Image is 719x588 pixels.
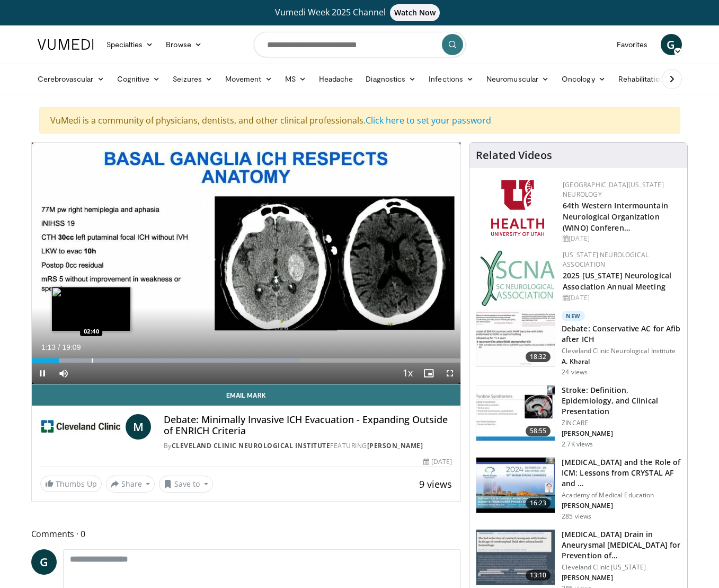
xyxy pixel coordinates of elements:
input: Search topics, interventions [254,32,466,57]
a: Specialties [100,34,160,55]
p: 24 views [562,368,588,376]
a: Cerebrovascular [31,68,111,90]
span: Watch Now [390,4,440,21]
button: Mute [53,363,74,384]
p: Cleveland Clinic Neurological Institute [562,347,681,355]
button: Enable picture-in-picture mode [418,363,439,384]
video-js: Video Player [32,143,461,384]
a: Click here to set your password [366,115,491,126]
span: / [58,343,60,352]
p: Academy of Medical Education [562,491,681,499]
img: f6362829-b0a3-407d-a044-59546adfd345.png.150x105_q85_autocrop_double_scale_upscale_version-0.2.png [491,180,544,236]
p: A. Kharal [562,357,681,366]
a: 18:32 New Debate: Conservative AC for Afib after ICH Cleveland Clinic Neurological Institute A. K... [476,311,681,376]
span: 9 views [419,478,452,490]
h3: Debate: Conservative AC for Afib after ICH [562,323,681,345]
button: Fullscreen [439,363,460,384]
a: Thumbs Up [40,476,102,492]
a: [US_STATE] Neurological Association [563,250,649,269]
a: G [31,549,57,575]
a: M [126,414,151,440]
img: b123db18-9392-45ae-ad1d-42c3758a27aa.jpg.150x105_q85_autocrop_double_scale_upscale_version-0.2.jpg [480,250,555,306]
a: Diagnostics [359,68,422,90]
span: 18:32 [526,352,551,362]
span: Vumedi Week 2025 Channel [275,6,445,18]
p: [PERSON_NAME] [562,502,681,510]
img: 26d5732c-95f1-4678-895e-01ffe56ce748.150x105_q85_crop-smart_upscale.jpg [476,385,555,441]
button: Pause [32,363,53,384]
span: 19:09 [62,343,81,352]
a: Rehabilitation [612,68,670,90]
a: 64th Western Intermountain Neurological Organization (WINO) Conferen… [563,200,668,233]
a: Oncology [555,68,612,90]
span: 58:55 [526,426,551,436]
a: Infections [422,68,480,90]
span: 13:10 [526,570,551,581]
a: Seizures [166,68,219,90]
a: G [661,34,682,55]
img: 516124b3-1236-44f8-a5da-d16569704871.150x105_q85_crop-smart_upscale.jpg [476,530,555,585]
a: MS [279,68,313,90]
a: Cognitive [111,68,167,90]
a: Favorites [610,34,654,55]
a: Email Mark [32,384,461,406]
h3: Stroke: Definition, Epidemiology, and Clinical Presentation [562,385,681,417]
div: VuMedi is a community of physicians, dentists, and other clinical professionals. [39,107,680,134]
a: [PERSON_NAME] [367,441,423,450]
p: [PERSON_NAME] [562,429,681,438]
div: [DATE] [563,293,679,303]
button: Save to [159,476,213,493]
img: VuMedi Logo [38,39,94,50]
span: 16:23 [526,498,551,508]
a: Browse [159,34,208,55]
div: [DATE] [563,234,679,243]
img: image.jpeg [51,287,131,331]
h4: Debate: Minimally Invasive ICH Evacuation - Expanding Outside of ENRICH Criteria [164,414,452,437]
p: 2.7K views [562,440,593,449]
img: 514e11ea-87f1-47fb-adb8-ddffea0a3059.150x105_q85_crop-smart_upscale.jpg [476,311,555,366]
div: Progress Bar [32,358,461,363]
a: Headache [313,68,360,90]
h4: Related Videos [476,149,552,162]
img: Cleveland Clinic Neurological Institute [40,414,121,440]
button: Playback Rate [397,363,418,384]
a: Neuromuscular [480,68,555,90]
a: Vumedi Week 2025 ChannelWatch Now [39,4,680,21]
a: Cleveland Clinic Neurological Institute [172,441,331,450]
a: 58:55 Stroke: Definition, Epidemiology, and Clinical Presentation ZINCARE [PERSON_NAME] 2.7K views [476,385,681,449]
p: Cleveland Clinic [US_STATE] [562,563,681,572]
span: Comments 0 [31,527,461,541]
p: 285 views [562,512,591,521]
h3: [MEDICAL_DATA] and the Role of ICM: Lessons from CRYSTAL AF and … [562,457,681,489]
span: 1:13 [41,343,56,352]
button: Share [106,476,155,493]
div: [DATE] [423,457,452,467]
p: [PERSON_NAME] [562,574,681,582]
a: 2025 [US_STATE] Neurological Association Annual Meeting [563,270,671,292]
a: [GEOGRAPHIC_DATA][US_STATE] Neurology [563,180,664,199]
img: 64538175-078f-408f-93bb-01b902d7e9f3.150x105_q85_crop-smart_upscale.jpg [476,458,555,513]
h3: [MEDICAL_DATA] Drain in Aneurysmal [MEDICAL_DATA] for Prevention of… [562,529,681,561]
a: Movement [219,68,279,90]
div: By FEATURING [164,441,452,451]
p: ZINCARE [562,419,681,427]
p: New [562,311,585,321]
a: 16:23 [MEDICAL_DATA] and the Role of ICM: Lessons from CRYSTAL AF and … Academy of Medical Educat... [476,457,681,521]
